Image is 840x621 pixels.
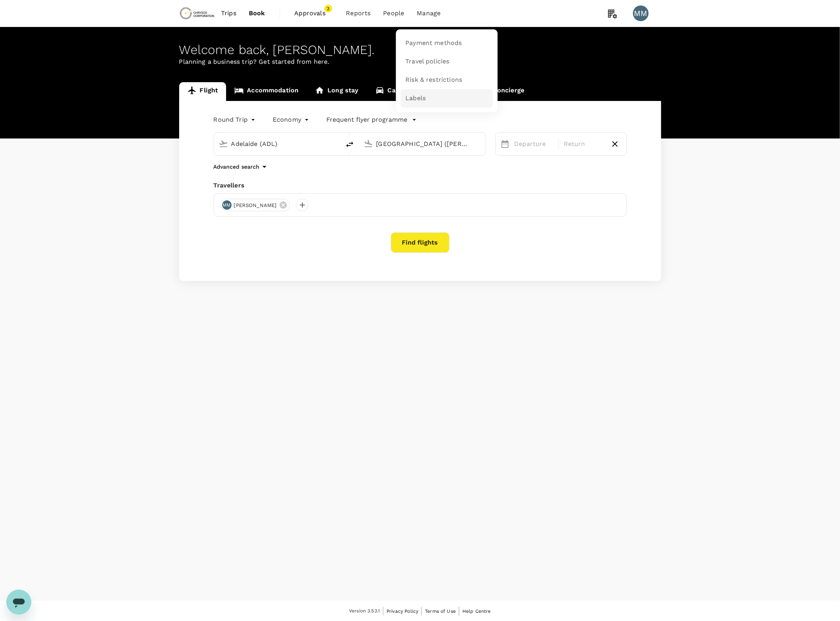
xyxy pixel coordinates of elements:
p: Planning a business trip? Get started from here. [179,57,661,67]
a: Car rental [367,82,428,101]
div: MM[PERSON_NAME] [220,199,290,211]
a: Payment methods [401,34,493,52]
button: Open [480,143,482,144]
span: Risk & restrictions [405,76,462,85]
a: Flight [179,82,227,101]
p: Departure [514,139,554,149]
span: Labels [405,94,426,103]
span: Travel policies [405,57,449,66]
button: delete [340,135,359,154]
p: Frequent flyer programme [326,115,407,124]
span: Book [249,9,265,18]
span: Version 3.53.1 [349,607,380,615]
a: Accommodation [226,82,307,101]
a: Privacy Policy [387,607,418,616]
button: Open [335,143,336,144]
input: Depart from [231,138,324,150]
span: Manage [417,9,441,18]
div: Round Trip [214,113,257,126]
p: Advanced search [214,163,260,171]
div: Economy [273,113,311,126]
span: Reports [346,9,371,18]
a: Terms of Use [425,607,456,616]
a: Help Centre [462,607,491,616]
div: Travellers [214,181,627,190]
div: MM [633,5,649,21]
a: Travel policies [401,52,493,71]
a: Concierge [472,82,532,101]
div: MM [222,200,232,210]
button: Advanced search [214,162,269,171]
iframe: Button to launch messaging window [6,590,31,615]
span: [PERSON_NAME] [229,202,282,209]
span: Privacy Policy [387,608,418,614]
span: Trips [221,9,236,18]
span: People [383,9,405,18]
span: Help Centre [462,608,491,614]
p: Return [564,139,604,149]
a: Risk & restrictions [401,71,493,89]
div: Welcome back , [PERSON_NAME] . [179,43,661,57]
a: Long stay [307,82,367,101]
input: Going to [376,138,469,150]
a: Labels [401,89,493,108]
span: Payment methods [405,39,462,48]
span: Terms of Use [425,608,456,614]
img: Chrysos Corporation [179,5,215,22]
button: Frequent flyer programme [326,115,417,124]
span: 3 [324,5,332,13]
span: Approvals [295,9,334,18]
button: Find flights [391,232,450,253]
